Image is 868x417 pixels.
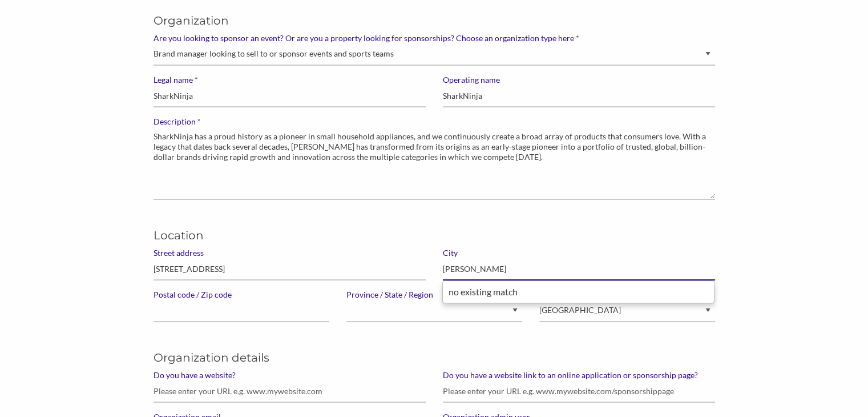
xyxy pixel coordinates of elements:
[154,350,715,366] h5: Organization details
[154,33,715,43] label: Are you looking to sponsor an event? Or are you a property looking for sponsorships? Choose an or...
[154,380,426,403] input: Please enter your URL e.g. www.mywebsite.com
[154,13,715,29] h5: Organization
[154,227,715,243] h5: Location
[346,290,522,300] label: Province / State / Region
[443,370,715,380] label: Do you have a website link to an online application or sponsorship page?
[154,75,426,85] label: Legal name
[443,75,715,85] label: Operating name
[154,248,426,258] label: Street address
[154,117,715,127] label: Description
[449,284,708,299] div: no existing match
[154,370,426,380] label: Do you have a website?
[443,380,715,403] input: Please enter your URL e.g. www.mywebsite.com/sponsorshippage
[154,290,329,300] label: Postal code / Zip code
[443,248,715,258] label: City
[154,85,426,107] input: Enter your organization legal name (for content creators, enter your legal name)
